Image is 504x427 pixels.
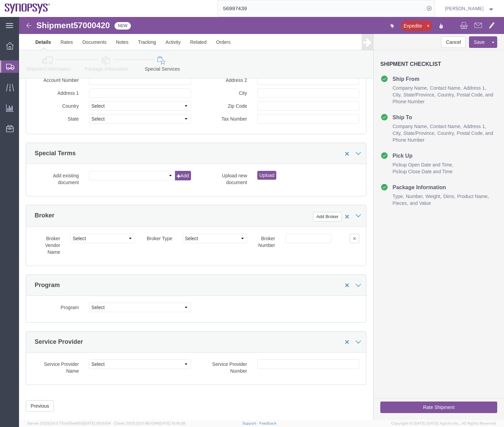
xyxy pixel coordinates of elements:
[114,421,185,425] span: Client: 2025.20.0-8b113f4
[218,0,424,17] input: Search for shipment number, reference number
[19,17,504,420] iframe: FS Legacy Container
[391,421,496,426] span: Copyright © [DATE]-[DATE] Agistix Inc., All Rights Reserved
[445,4,495,13] button: [PERSON_NAME]
[27,421,111,425] span: Server: 2025.20.0-710e05ee653
[445,5,484,12] span: Zach Anderson
[159,421,185,425] span: [DATE] 10:16:38
[5,3,50,14] img: logo
[242,421,259,425] a: Support
[259,421,277,425] a: Feedback
[83,421,111,425] span: [DATE] 09:51:04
